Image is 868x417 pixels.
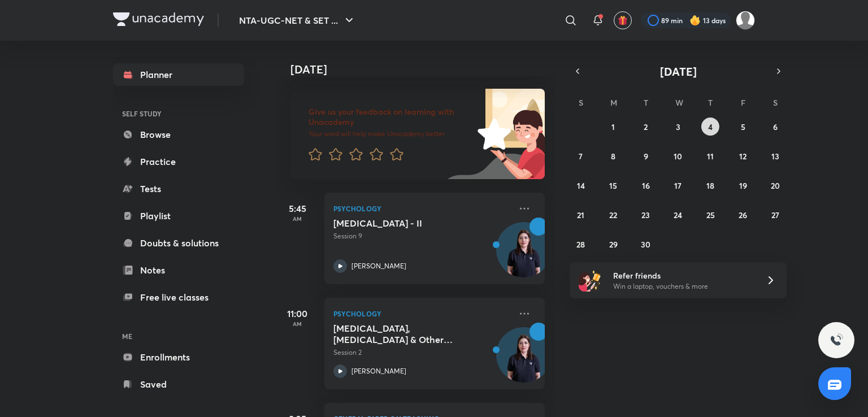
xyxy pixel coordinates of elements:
[766,118,784,136] button: September 6, 2025
[771,151,779,162] abbr: September 13, 2025
[309,107,474,127] h6: Give us your feedback on learning with Unacademy
[614,11,632,29] button: avatar
[676,121,680,132] abbr: September 3, 2025
[766,206,784,224] button: September 27, 2025
[579,151,583,162] abbr: September 7, 2025
[830,333,843,347] img: ttu
[113,177,244,200] a: Tests
[766,147,784,165] button: September 13, 2025
[674,210,682,220] abbr: September 24, 2025
[333,202,511,215] p: Psychology
[637,118,655,136] button: September 2, 2025
[290,63,556,76] h4: [DATE]
[613,281,752,292] p: Win a laptop, vouchers & more
[736,11,755,30] img: Atia khan
[604,206,622,224] button: September 22, 2025
[577,210,584,220] abbr: September 21, 2025
[701,206,719,224] button: September 25, 2025
[604,118,622,136] button: September 1, 2025
[275,202,320,215] h5: 5:45
[644,97,648,108] abbr: Tuesday
[739,210,747,220] abbr: September 26, 2025
[572,235,590,253] button: September 28, 2025
[739,180,747,191] abbr: September 19, 2025
[497,228,551,283] img: Avatar
[773,97,778,108] abbr: Saturday
[618,15,628,25] img: avatar
[497,333,551,388] img: Avatar
[113,232,244,254] a: Doubts & solutions
[113,104,244,123] h6: SELF STUDY
[113,12,204,26] img: Company Logo
[771,210,779,220] abbr: September 27, 2025
[611,121,615,132] abbr: September 1, 2025
[113,150,244,173] a: Practice
[604,176,622,194] button: September 15, 2025
[232,9,363,32] button: NTA-UGC-NET & SET ...
[609,239,618,250] abbr: September 29, 2025
[644,151,648,162] abbr: September 9, 2025
[572,147,590,165] button: September 7, 2025
[669,176,687,194] button: September 17, 2025
[637,206,655,224] button: September 23, 2025
[641,239,650,250] abbr: September 30, 2025
[309,129,474,138] p: Your word will help make Unacademy better
[701,176,719,194] button: September 18, 2025
[674,180,682,191] abbr: September 17, 2025
[609,210,617,220] abbr: September 22, 2025
[613,270,752,281] h6: Refer friends
[113,373,244,396] a: Saved
[572,176,590,194] button: September 14, 2025
[773,121,778,132] abbr: September 6, 2025
[113,123,244,146] a: Browse
[577,180,585,191] abbr: September 14, 2025
[701,147,719,165] button: September 11, 2025
[707,151,714,162] abbr: September 11, 2025
[741,97,745,108] abbr: Friday
[113,346,244,368] a: Enrollments
[351,261,406,271] p: [PERSON_NAME]
[333,323,474,345] h5: Fetal Alcohol Syndrome, Cerebral Palsy & Other Important Developmental Problems
[275,215,320,222] p: AM
[669,118,687,136] button: September 3, 2025
[734,118,752,136] button: September 5, 2025
[675,97,683,108] abbr: Wednesday
[113,286,244,309] a: Free live classes
[610,97,617,108] abbr: Monday
[674,151,682,162] abbr: September 10, 2025
[604,147,622,165] button: September 8, 2025
[708,121,713,132] abbr: September 4, 2025
[576,239,585,250] abbr: September 28, 2025
[701,118,719,136] button: September 4, 2025
[439,89,545,179] img: feedback_image
[644,121,648,132] abbr: September 2, 2025
[351,366,406,376] p: [PERSON_NAME]
[113,12,204,29] a: Company Logo
[579,269,601,292] img: referral
[734,147,752,165] button: September 12, 2025
[637,235,655,253] button: September 30, 2025
[766,176,784,194] button: September 20, 2025
[706,180,714,191] abbr: September 18, 2025
[113,63,244,86] a: Planner
[333,231,511,241] p: Session 9
[689,15,701,26] img: streak
[771,180,780,191] abbr: September 20, 2025
[669,206,687,224] button: September 24, 2025
[660,64,697,79] span: [DATE]
[734,206,752,224] button: September 26, 2025
[669,147,687,165] button: September 10, 2025
[734,176,752,194] button: September 19, 2025
[113,205,244,227] a: Playlist
[585,63,771,79] button: [DATE]
[741,121,745,132] abbr: September 5, 2025
[609,180,617,191] abbr: September 15, 2025
[333,218,474,229] h5: Neuropsychological Tests - II
[637,147,655,165] button: September 9, 2025
[739,151,747,162] abbr: September 12, 2025
[611,151,615,162] abbr: September 8, 2025
[333,347,511,358] p: Session 2
[275,307,320,320] h5: 11:00
[572,206,590,224] button: September 21, 2025
[275,320,320,327] p: AM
